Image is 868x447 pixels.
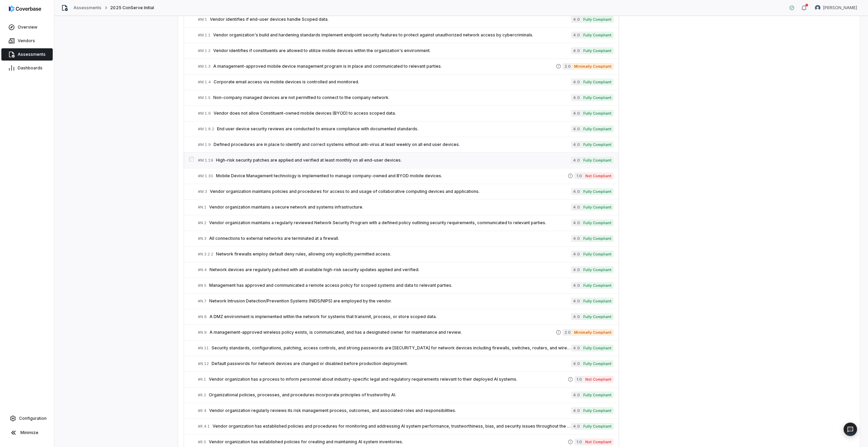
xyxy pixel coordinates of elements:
span: # M.1.1 [198,33,211,38]
span: Network devices are regularly patched with all available high-risk security updates applied and v... [210,267,571,272]
span: Dashboards [18,65,43,71]
span: Fully Compliant [581,141,614,148]
span: 4.0 [571,79,581,85]
span: End user device security reviews are conducted to ensure compliance with documented standards. [217,126,571,132]
span: # R.2 [198,393,206,398]
button: Travis Helton avatar[PERSON_NAME] [811,3,861,13]
a: #N.5Management has approved and communicated a remote access policy for scoped systems and data t... [198,278,614,293]
a: #R.1Vendor organization has a process to inform personnel about industry-specific legal and regul... [198,372,614,387]
span: Fully Compliant [581,407,614,414]
span: 4.0 [571,219,581,226]
span: Network firewalls employ default deny rules, allowing only explicitly permitted access. [216,251,571,257]
span: Vendor does not allow Constituent-owned mobile devices (BYOD) to access scoped data. [214,111,571,116]
span: Vendor organization has a process to inform personnel about industry-specific legal and regulator... [209,377,568,382]
a: #M.1.3A management-approved mobile device management program is in place and communicated to rele... [198,59,614,74]
span: Fully Compliant [581,266,614,273]
span: 4.0 [571,141,581,148]
span: Fully Compliant [581,94,614,101]
a: #R.4Vendor organization regularly reviews its risk management process, outcomes, and associated r... [198,403,614,418]
span: Fully Compliant [581,313,614,320]
a: #N.1Vendor organization maintains a secure network and systems infrastructure.4.0Fully Compliant [198,200,614,215]
span: 2025 ConServe Initial [110,5,154,11]
span: Vendor organization has established policies and procedures for monitoring and addressing AI syst... [213,424,571,429]
span: Fully Compliant [581,126,614,132]
span: Network Intrusion Detection/Prevention Systems (NIDS/NIPS) are employed by the vendor. [209,298,571,304]
span: Fully Compliant [581,235,614,242]
span: 4.0 [571,392,581,398]
span: 4.0 [571,282,581,289]
span: Minimize [20,430,38,435]
span: Fully Compliant [581,47,614,54]
span: 4.0 [571,423,581,430]
span: # M.1.5 [198,95,211,100]
span: 4.0 [571,47,581,54]
a: #M.1.30Mobile Device Management technology is implemented to manage company-owned and BYOD mobile... [198,168,614,184]
a: #M.1.2Vendor identifies if constituents are allowed to utilize mobile devices within the organiza... [198,43,614,59]
span: # M.1.19 [198,158,213,163]
span: 1.0 [574,172,583,179]
span: 4.0 [571,266,581,273]
span: Mobile Device Management technology is implemented to manage company-owned and BYOD mobile devices. [216,173,568,179]
a: Vendors [1,35,53,47]
span: Corporate email access via mobile devices is controlled and monitored. [214,79,571,85]
span: Fully Compliant [581,282,614,289]
a: #N.9A management-approved wireless policy exists, is communicated, and has a designated owner for... [198,325,614,340]
a: #M.1.8.2End user device security reviews are conducted to ensure compliance with documented stand... [198,121,614,137]
span: Vendors [18,38,35,44]
span: 4.0 [571,110,581,117]
a: #M.1.5Non-company managed devices are not permitted to connect to the company network.4.0Fully Co... [198,90,614,105]
a: Configuration [3,412,51,425]
span: # M.1 [198,17,207,22]
span: Vendor organization maintains policies and procedures for access to and usage of collaborative co... [210,189,571,194]
span: # R.4 [198,408,206,413]
span: 4.0 [571,313,581,320]
span: Fully Compliant [581,423,614,430]
span: # N.7 [198,299,206,304]
a: #R.4.1Vendor organization has established policies and procedures for monitoring and addressing A... [198,419,614,434]
a: #M.1Vendor identifies if end-user devices handle Scoped data.4.0Fully Compliant [198,12,614,27]
span: A management-approved mobile device management program is in place and communicated to relevant p... [213,64,556,69]
span: # M.3 [198,189,207,194]
span: # N.12 [198,361,209,366]
a: #M.1.4Corporate email access via mobile devices is controlled and monitored.4.0Fully Compliant [198,74,614,90]
span: Overview [18,24,37,30]
span: All connections to external networks are terminated at a firewall. [209,236,571,241]
a: #N.8A DMZ environment is implemented within the network for systems that transmit, process, or st... [198,309,614,325]
span: Fully Compliant [581,219,614,226]
img: logo-D7KZi-bG.svg [9,5,41,12]
span: Fully Compliant [581,79,614,85]
span: Vendor organization regularly reviews its risk management process, outcomes, and associated roles... [209,408,571,413]
img: Travis Helton avatar [815,5,820,11]
span: # M.1.3 [198,64,211,69]
span: Fully Compliant [581,110,614,117]
span: # N.2 [198,220,206,226]
span: # M.1.30 [198,173,213,179]
span: 4.0 [571,126,581,132]
a: #M.3Vendor organization maintains policies and procedures for access to and usage of collaborativ... [198,184,614,199]
span: A management-approved wireless policy exists, is communicated, and has a designated owner for mai... [210,330,556,335]
span: 4.0 [571,16,581,23]
span: Vendor organization maintains a regularly reviewed Network Security Program with a defined policy... [209,220,571,226]
span: # N.3 [198,236,206,241]
a: #N.3All connections to external networks are terminated at a firewall.4.0Fully Compliant [198,231,614,246]
span: # N.1 [198,205,206,210]
span: # N.9 [198,330,207,335]
span: 1.0 [574,376,583,383]
span: Defined procedures are in place to identify and correct systems without anti-virus at least weekl... [214,142,571,147]
span: # M.1.8.2 [198,127,214,132]
a: #N.11Security standards, configurations, patching, access controls, and strong passwords are [SEC... [198,341,614,356]
span: 4.0 [571,251,581,258]
a: #N.7Network Intrusion Detection/Prevention Systems (NIDS/NIPS) are employed by the vendor.4.0Full... [198,294,614,309]
span: 2.0 [563,329,572,336]
span: Fully Compliant [581,188,614,195]
span: # N.5 [198,283,206,288]
span: # M.1.9 [198,142,211,147]
span: A DMZ environment is implemented within the network for systems that transmit, process, or store ... [210,314,571,319]
span: Not Compliant [583,172,614,179]
a: #M.1.6Vendor does not allow Constituent-owned mobile devices (BYOD) to access scoped data.4.0Full... [198,106,614,121]
span: Fully Compliant [581,360,614,367]
span: # R.5 [198,440,206,445]
span: 4.0 [571,157,581,164]
span: Fully Compliant [581,345,614,351]
span: Fully Compliant [581,157,614,164]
